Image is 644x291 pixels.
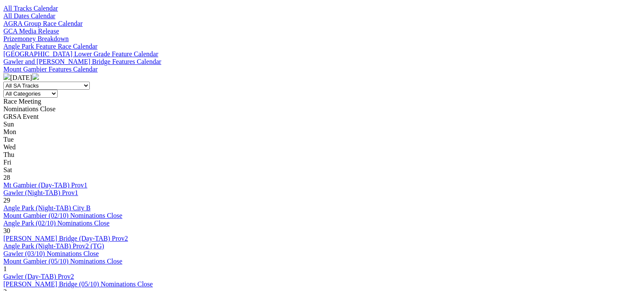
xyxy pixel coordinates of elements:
[3,265,7,272] span: 1
[3,212,122,219] a: Mount Gambier (02/10) Nominations Close
[3,250,99,257] a: Gawler (03/10) Nominations Close
[3,258,122,265] a: Mount Gambier (05/10) Nominations Close
[3,227,10,234] span: 30
[3,35,69,42] a: Prizemoney Breakdown
[3,143,641,151] div: Wed
[3,58,161,65] a: Gawler and [PERSON_NAME] Bridge Features Calendar
[3,73,641,82] div: [DATE]
[3,50,158,58] a: [GEOGRAPHIC_DATA] Lower Grade Feature Calendar
[3,280,153,288] a: [PERSON_NAME] Bridge (05/10) Nominations Close
[3,235,128,242] a: [PERSON_NAME] Bridge (Day-TAB) Prov2
[3,105,641,113] div: Nominations Close
[3,43,97,50] a: Angle Park Feature Race Calendar
[3,128,641,136] div: Mon
[3,66,98,73] a: Mount Gambier Features Calendar
[3,204,91,211] a: Angle Park (Night-TAB) City B
[3,174,10,181] span: 28
[32,73,39,80] img: chevron-right-pager-white.svg
[3,242,104,250] a: Angle Park (Night-TAB) Prov2 (TG)
[3,20,83,27] a: AGRA Group Race Calendar
[3,73,10,80] img: chevron-left-pager-white.svg
[3,136,641,143] div: Tue
[3,159,641,166] div: Fri
[3,181,87,189] a: Mt Gambier (Day-TAB) Prov1
[3,197,10,204] span: 29
[3,166,641,174] div: Sat
[3,151,641,159] div: Thu
[3,189,78,196] a: Gawler (Night-TAB) Prov1
[3,27,59,35] a: GCA Media Release
[3,113,641,121] div: GRSA Event
[3,5,58,12] a: All Tracks Calendar
[3,98,641,105] div: Race Meeting
[3,12,55,19] a: All Dates Calendar
[3,220,110,227] a: Angle Park (02/10) Nominations Close
[3,273,74,280] a: Gawler (Day-TAB) Prov2
[3,121,641,128] div: Sun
